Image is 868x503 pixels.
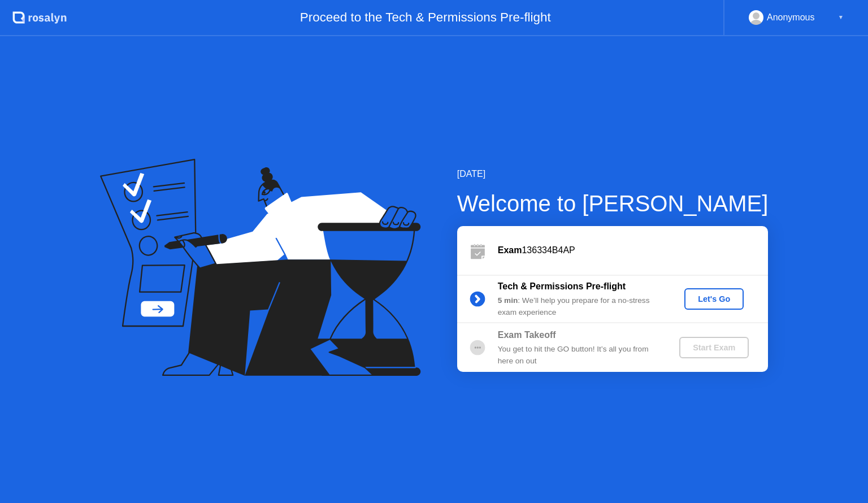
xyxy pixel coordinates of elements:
div: : We’ll help you prepare for a no-stress exam experience [498,295,661,318]
div: [DATE] [457,167,769,181]
b: Tech & Permissions Pre-flight [498,281,626,291]
div: Start Exam [684,343,744,352]
b: 5 min [498,296,518,305]
button: Start Exam [679,337,749,358]
div: Let's Go [689,294,739,303]
b: Exam [498,245,522,255]
div: ▼ [838,10,844,25]
div: Welcome to [PERSON_NAME] [457,187,769,220]
div: You get to hit the GO button! It’s all you from here on out [498,344,661,367]
button: Let's Go [684,288,744,310]
div: 136334B4AP [498,244,768,257]
div: Anonymous [767,10,815,25]
b: Exam Takeoff [498,330,556,340]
